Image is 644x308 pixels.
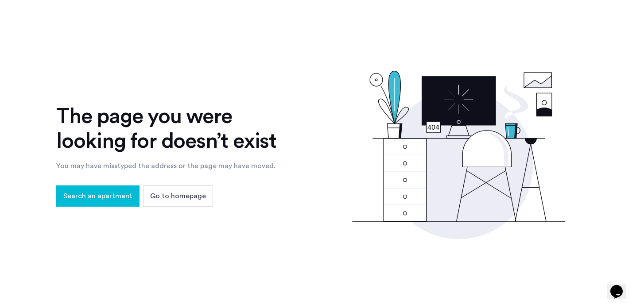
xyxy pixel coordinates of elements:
[143,185,213,207] button: button
[56,161,292,171] div: You may have misstyped the address or the page may have moved.
[56,104,292,154] div: The page you were looking for doesn’t exist
[56,185,140,207] button: button
[63,191,132,201] span: Search an apartment
[150,191,206,201] span: Go to homepage
[607,273,635,299] iframe: chat widget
